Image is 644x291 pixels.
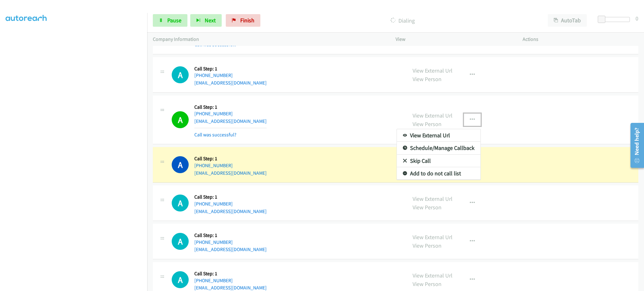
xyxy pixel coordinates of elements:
[172,156,189,173] h1: A
[172,271,189,288] h1: A
[172,233,189,250] h1: A
[626,120,644,170] iframe: Resource Center
[172,195,189,211] h1: A
[172,195,189,211] div: The call is yet to be attempted
[397,155,480,167] a: Skip Call
[397,167,480,180] a: Add to do not call list
[172,271,189,288] div: The call is yet to be attempted
[397,129,480,142] a: View External Url
[397,142,480,154] a: Schedule/Manage Callback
